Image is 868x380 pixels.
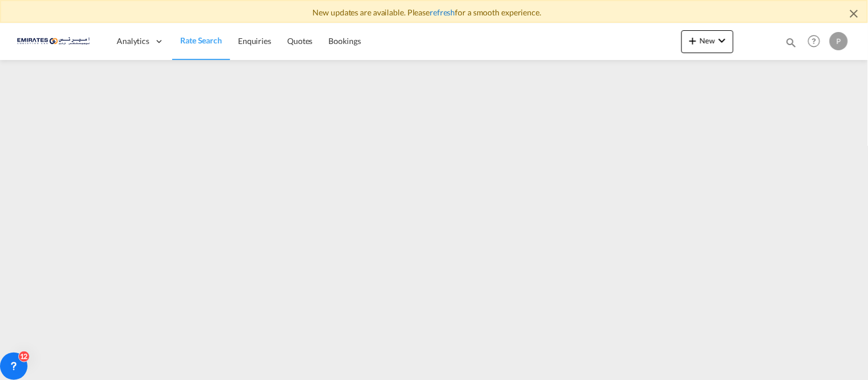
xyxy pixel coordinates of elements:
[287,36,312,46] span: Quotes
[230,23,279,60] a: Enquiries
[329,36,361,46] span: Bookings
[830,32,848,50] div: P
[1,7,867,18] div: New updates are available. Please for a smooth experience.
[109,23,172,60] div: Analytics
[180,35,222,45] span: Rate Search
[279,23,320,60] a: Quotes
[681,30,734,53] button: icon-plus 400-fgNewicon-chevron-down
[321,23,369,60] a: Bookings
[172,23,230,60] a: Rate Search
[804,31,830,52] div: Help
[430,7,455,17] a: refresh
[686,34,700,47] md-icon: icon-plus 400-fg
[785,36,798,49] md-icon: icon-magnify
[715,34,729,47] md-icon: icon-chevron-down
[847,7,861,21] md-icon: icon-close
[117,35,149,47] span: Analytics
[785,36,798,53] div: icon-magnify
[686,36,729,45] span: New
[804,31,824,51] span: Help
[17,29,94,54] img: c67187802a5a11ec94275b5db69a26e6.png
[238,36,271,46] span: Enquiries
